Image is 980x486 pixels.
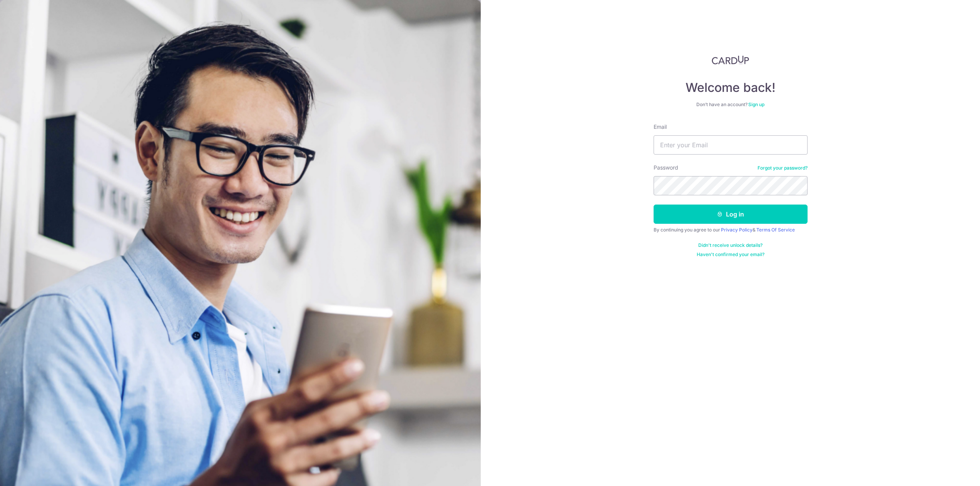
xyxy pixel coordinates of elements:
input: Enter your Email [654,135,808,155]
a: Haven't confirmed your email? [697,251,764,258]
label: Email [654,123,667,131]
a: Sign up [748,102,764,107]
div: By continuing you agree to our & [654,227,808,233]
a: Didn't receive unlock details? [698,242,763,248]
label: Password [654,164,678,171]
button: Log in [654,205,808,224]
div: Don’t have an account? [654,102,808,108]
h4: Welcome back! [654,80,808,95]
a: Forgot your password? [758,165,808,171]
img: CardUp Logo [712,55,749,65]
a: Terms Of Service [756,227,795,233]
a: Privacy Policy [721,227,753,233]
